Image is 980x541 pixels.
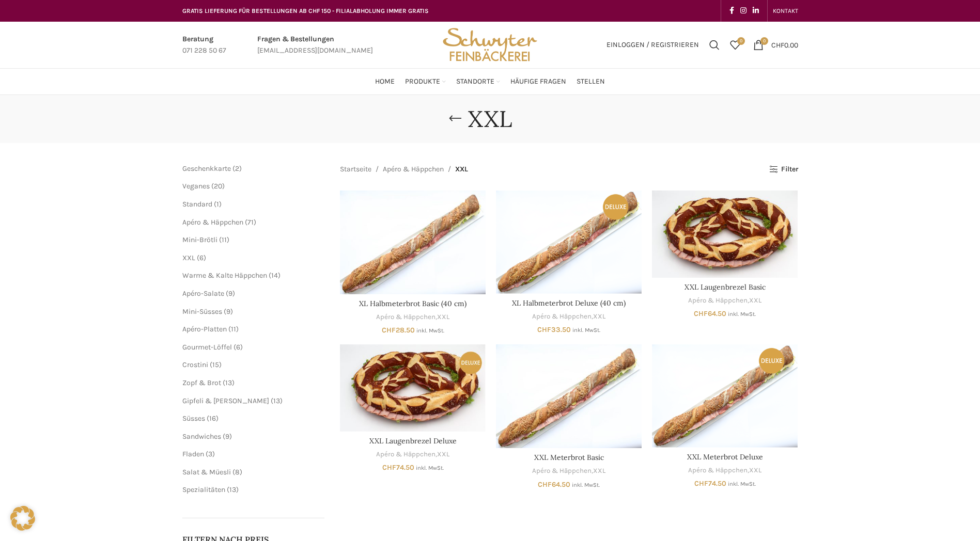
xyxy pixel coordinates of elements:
[593,466,605,476] a: XXL
[182,468,231,476] a: Salat & Müesli
[538,480,552,489] span: CHF
[383,164,444,175] a: Apéro & Häppchen
[437,450,449,459] a: XXL
[182,432,221,441] span: Sandwiches
[222,235,227,244] span: 11
[510,71,566,92] a: Häufige Fragen
[694,479,726,488] bdi: 74.50
[577,77,605,87] span: Stellen
[456,71,500,92] a: Standorte
[226,307,230,316] span: 9
[382,326,415,335] bdi: 28.50
[182,325,227,333] a: Apéro-Platten
[182,378,221,387] a: Zopf & Brot
[532,466,592,476] a: Apéro & Häppchen
[442,108,468,129] a: Go back
[182,182,210,190] a: Veganes
[376,312,435,322] a: Apéro & Häppchen
[685,282,766,292] a: XXL Laugenbrezel Basic
[182,271,267,280] span: Warme & Kalte Häppchen
[340,312,486,322] div: ,
[209,414,216,423] span: 16
[725,35,745,55] a: 0
[652,296,798,306] div: ,
[601,35,704,55] a: Einloggen / Registrieren
[572,482,600,488] small: inkl. MwSt.
[496,344,642,448] a: XXL Meterbrot Basic
[749,466,761,475] a: XXL
[182,200,212,209] a: Standard
[773,1,798,21] a: KONTAKT
[340,164,468,175] nav: Breadcrumb
[704,35,725,55] a: Suchen
[359,299,466,308] a: XL Halbmeterbrot Basic (40 cm)
[182,360,208,369] a: Crostini
[652,190,798,278] a: XXL Laugenbrezel Basic
[496,312,642,322] div: ,
[405,71,446,92] a: Produkte
[182,7,429,14] span: GRATIS LIEFERUNG FÜR BESTELLUNGEN AB CHF 150 - FILIALABHOLUNG IMMER GRATIS
[455,164,468,175] span: XXL
[769,165,798,174] a: Filter
[182,307,222,316] a: Mini-Süsses
[375,77,395,87] span: Home
[182,396,269,405] a: Gipfeli & [PERSON_NAME]
[247,218,254,227] span: 71
[216,200,219,209] span: 1
[214,182,222,190] span: 20
[182,343,232,352] span: Gourmet-Löffel
[382,463,396,472] span: CHF
[225,432,229,441] span: 9
[537,325,571,334] bdi: 33.50
[534,453,604,462] a: XXL Meterbrot Basic
[182,164,231,173] a: Geschenkkarte
[750,4,762,18] a: Linkedin social link
[199,253,204,262] span: 6
[416,465,444,471] small: inkl. MwSt.
[437,312,449,322] a: XXL
[236,343,240,352] span: 6
[577,71,605,92] a: Stellen
[606,41,699,49] span: Einloggen / Registrieren
[510,77,566,87] span: Häufige Fragen
[182,485,225,494] a: Spezialitäten
[496,466,642,476] div: ,
[273,396,280,405] span: 13
[231,325,236,333] span: 11
[496,190,642,293] a: XL Halbmeterbrot Deluxe (40 cm)
[768,1,803,21] div: Secondary navigation
[532,312,592,322] a: Apéro & Häppchen
[593,312,605,322] a: XXL
[182,235,217,244] a: Mini-Brötli
[182,253,195,262] a: XXL
[688,466,748,475] a: Apéro & Häppchen
[228,289,232,298] span: 9
[771,40,798,49] bdi: 0.00
[271,271,278,280] span: 14
[182,289,224,298] a: Apéro-Salate
[749,296,761,306] a: XXL
[456,77,494,87] span: Standorte
[229,485,236,494] span: 13
[382,463,414,472] bdi: 74.50
[182,218,243,227] a: Apéro & Häppchen
[760,37,768,45] span: 0
[726,4,737,18] a: Facebook social link
[416,327,444,334] small: inkl. MwSt.
[728,481,756,487] small: inkl. MwSt.
[773,7,798,14] span: KONTAKT
[375,71,395,92] a: Home
[652,344,798,447] a: XXL Meterbrot Deluxe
